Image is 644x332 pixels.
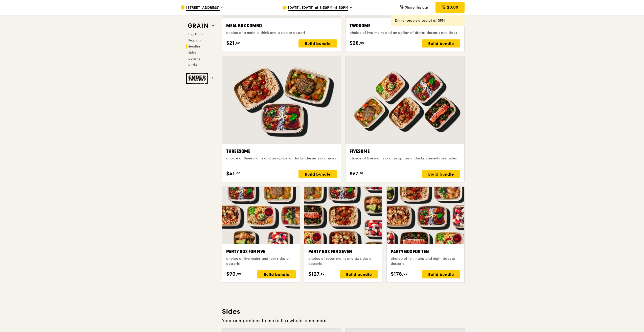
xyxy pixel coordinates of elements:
[359,171,363,175] span: 50
[222,307,465,316] h3: Sides
[226,39,236,47] span: $21.
[257,270,296,278] div: Build bundle
[188,51,196,54] span: Sides
[236,171,240,175] span: 00
[226,148,337,155] div: Threesome
[447,5,458,10] span: $0.00
[188,45,200,48] span: Bundles
[405,5,429,10] span: Share this cart
[340,270,378,278] div: Build bundle
[226,22,337,29] div: Meal Box Combo
[391,270,403,278] span: $178.
[288,5,348,11] span: [DATE], [DATE] at 5:30PM–6:30PM
[308,270,321,278] span: $127.
[188,33,203,36] span: Highlights
[321,272,325,276] span: 50
[237,272,241,276] span: 00
[395,18,461,23] div: Dinner orders close at 6:15PM
[226,156,337,161] div: choice of three mains and an option of drinks, desserts and sides
[226,256,296,266] div: choice of five mains and four sides or desserts
[350,22,460,29] div: Twosome
[186,5,220,11] span: [STREET_ADDRESS]
[403,272,407,276] span: 00
[360,41,364,45] span: 00
[226,30,337,35] div: choice of a main, a drink and a side or dessert
[350,170,359,178] span: $67.
[391,248,460,255] div: Party Box for Ten
[298,39,337,48] div: Build bundle
[350,30,460,35] div: choice of two mains and an option of drinks, desserts and sides
[422,39,460,48] div: Build bundle
[226,170,236,178] span: $41.
[308,256,378,266] div: choice of seven mains and six sides or desserts
[188,57,200,60] span: Desserts
[226,270,237,278] span: $90.
[350,39,360,47] span: $28.
[226,248,296,255] div: Party Box for Five
[391,256,460,266] div: choice of ten mains and eight sides or desserts
[222,317,465,324] div: Your companions to make it a wholesome meal.
[298,170,337,178] div: Build bundle
[350,156,460,161] div: choice of five mains and an option of drinks, desserts and sides
[422,170,460,178] div: Build bundle
[188,63,197,66] span: Drinks
[236,41,240,45] span: 50
[308,248,378,255] div: Party Box for Seven
[188,39,201,42] span: Regulars
[350,148,460,155] div: Fivesome
[186,73,210,84] img: Ember Smokery web logo
[186,21,210,30] img: Grain web logo
[422,270,460,278] div: Build bundle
